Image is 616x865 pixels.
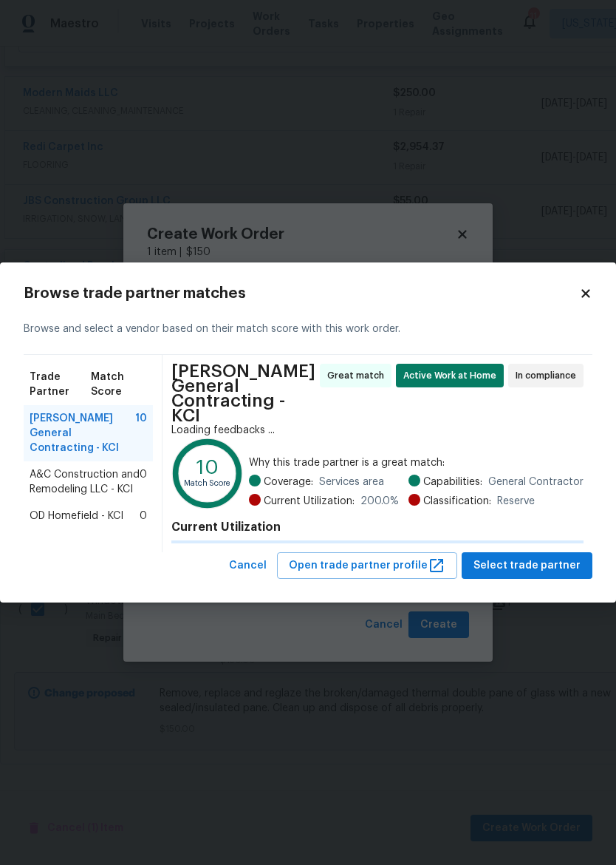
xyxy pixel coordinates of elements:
[473,557,581,575] span: Select trade partner
[264,494,355,509] span: Current Utilization:
[30,370,91,399] span: Trade Partner
[135,411,147,455] span: 10
[140,467,147,497] span: 0
[184,478,231,486] text: Match Score
[462,552,592,580] button: Select trade partner
[488,475,584,489] span: General Contractor
[264,475,313,489] span: Coverage:
[403,368,502,383] span: Active Work at Home
[140,509,147,523] span: 0
[196,457,219,477] text: 10
[171,520,584,535] h4: Current Utilization
[516,368,582,383] span: In compliance
[24,286,579,301] h2: Browse trade partner matches
[171,423,584,438] div: Loading feedbacks ...
[327,368,390,383] span: Great match
[91,370,147,399] span: Match Score
[30,467,140,497] span: A&C Construction and Remodeling LLC - KCI
[319,475,384,489] span: Services area
[30,411,135,455] span: [PERSON_NAME] General Contracting - KCI
[229,557,267,575] span: Cancel
[249,455,584,470] span: Why this trade partner is a great match:
[360,494,399,509] span: 200.0 %
[423,494,491,509] span: Classification:
[30,509,123,523] span: OD Homefield - KCI
[423,475,482,489] span: Capabilities:
[497,494,535,509] span: Reserve
[223,552,273,580] button: Cancel
[24,304,592,355] div: Browse and select a vendor based on their match score with this work order.
[277,552,457,580] button: Open trade partner profile
[289,557,445,575] span: Open trade partner profile
[171,364,315,423] span: [PERSON_NAME] General Contracting - KCI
